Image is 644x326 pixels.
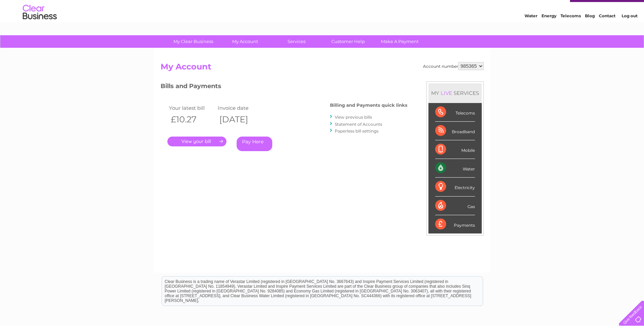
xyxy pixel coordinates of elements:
[320,35,376,48] a: Customer Help
[22,18,57,38] img: logo.png
[216,113,265,126] th: [DATE]
[167,137,226,146] a: .
[335,115,372,120] a: View previous bills
[435,140,475,159] div: Mobile
[435,103,475,122] div: Telecoms
[516,3,563,12] a: 0333 014 3131
[237,137,272,151] a: Pay Here
[541,29,556,34] a: Energy
[435,197,475,215] div: Gas
[167,103,216,113] td: Your latest bill
[161,81,407,93] h3: Bills and Payments
[269,35,325,48] a: Services
[525,29,537,34] a: Water
[165,35,221,48] a: My Clear Business
[167,113,216,126] th: £10.27
[622,29,638,34] a: Log out
[439,90,454,96] div: LIVE
[335,128,379,134] a: Paperless bill settings
[335,122,382,127] a: Statement of Accounts
[435,178,475,196] div: Electricity
[435,122,475,140] div: Broadband
[423,62,484,70] div: Account number
[162,4,483,33] div: Clear Business is a trading name of Verastar Limited (registered in [GEOGRAPHIC_DATA] No. 3667643...
[216,103,265,113] td: Invoice date
[599,29,615,34] a: Contact
[585,29,595,34] a: Blog
[435,215,475,233] div: Payments
[217,35,273,48] a: My Account
[161,62,484,75] h2: My Account
[560,29,581,34] a: Telecoms
[330,103,407,108] h4: Billing and Payments quick links
[428,83,482,103] div: MY SERVICES
[372,35,428,48] a: Make A Payment
[435,159,475,178] div: Water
